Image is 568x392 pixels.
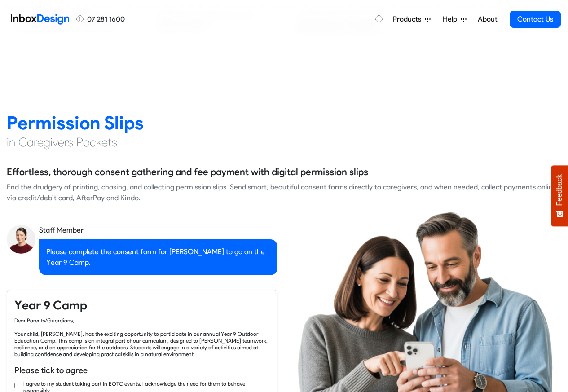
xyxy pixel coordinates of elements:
[39,225,277,236] div: Staff Member
[39,239,277,275] div: Please complete the consent form for [PERSON_NAME] to go on the Year 9 Camp.
[7,165,368,179] h5: Effortless, thorough consent gathering and fee payment with digital permission slips
[76,14,125,25] a: 07 281 1600
[555,174,564,206] span: Feedback
[7,111,561,134] h2: Permission Slips
[551,165,568,226] button: Feedback - Show survey
[393,14,425,25] span: Products
[14,365,270,376] h6: Please tick to agree
[439,10,470,28] a: Help
[14,317,270,357] div: Dear Parents/Guardians, Your child, [PERSON_NAME], has the exciting opportunity to participate in...
[7,225,35,254] img: staff_avatar.png
[7,134,561,150] h4: in Caregivers Pockets
[389,10,434,28] a: Products
[475,10,500,28] a: About
[14,297,270,313] h4: Year 9 Camp
[510,11,561,28] a: Contact Us
[443,14,461,25] span: Help
[7,182,561,203] div: End the drudgery of printing, chasing, and collecting permission slips. Send smart, beautiful con...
